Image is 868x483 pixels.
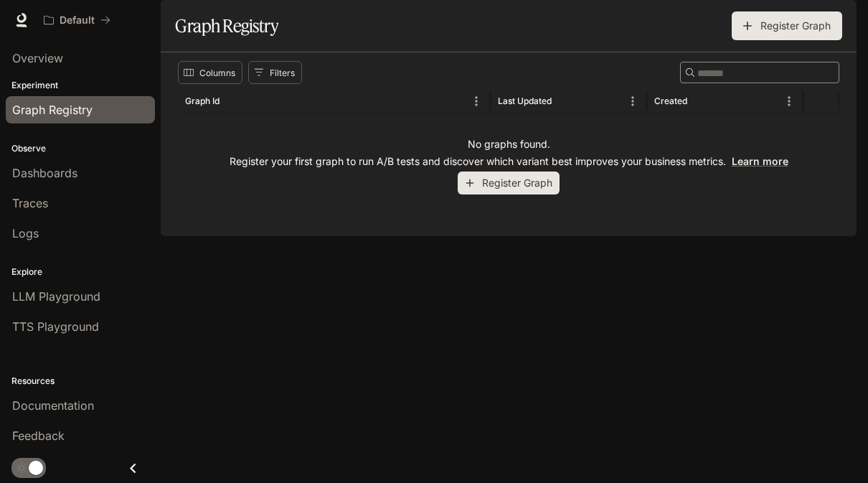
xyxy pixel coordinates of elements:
[680,62,839,83] div: Search
[498,95,552,106] div: Last Updated
[248,61,302,84] button: Show filters
[622,90,643,112] button: Menu
[221,90,242,112] button: Sort
[778,90,800,112] button: Menu
[654,95,687,106] div: Created
[37,6,117,34] button: All workspaces
[732,155,788,167] a: Learn more
[175,11,278,40] h1: Graph Registry
[230,154,788,169] p: Register your first graph to run A/B tests and discover which variant best improves your business...
[466,90,487,112] button: Menu
[458,172,560,195] button: Register Graph
[185,95,220,106] div: Graph Id
[553,90,575,112] button: Sort
[60,14,95,27] p: Default
[732,11,842,40] button: Register Graph
[689,90,710,112] button: Sort
[178,61,242,84] button: Select columns
[468,137,550,151] p: No graphs found.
